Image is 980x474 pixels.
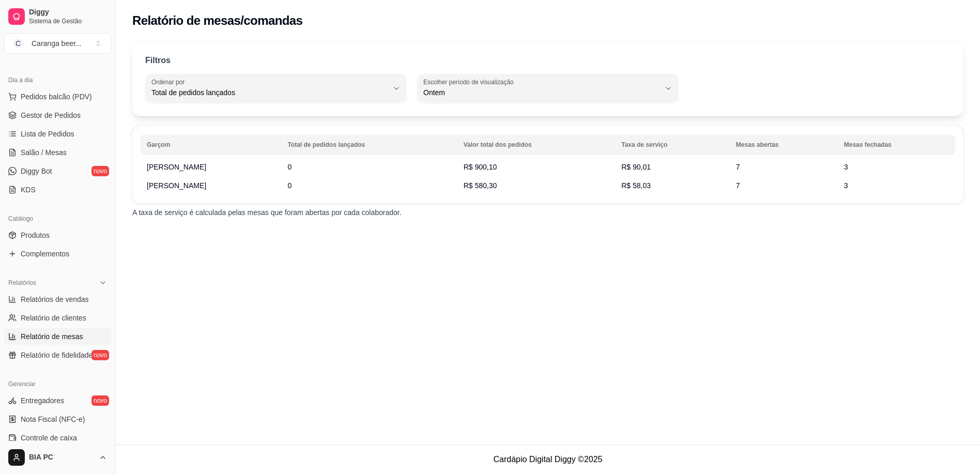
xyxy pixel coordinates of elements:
a: DiggySistema de Gestão [4,4,111,29]
th: Valor total dos pedidos [457,134,615,155]
button: Escolher período de visualizaçãoOntem [417,74,679,103]
span: C [13,38,23,49]
span: R$ 580,30 [464,181,497,190]
th: Taxa de serviço [615,134,730,155]
a: Diggy Botnovo [4,163,111,179]
a: Lista de Pedidos [4,126,111,142]
th: Mesas abertas [730,134,838,155]
span: Entregadores [21,395,64,406]
span: Diggy [29,8,107,17]
span: Relatório de clientes [21,313,86,323]
button: Pedidos balcão (PDV) [4,88,111,105]
a: Gestor de Pedidos [4,107,111,124]
a: Nota Fiscal (NFC-e) [4,411,111,427]
a: Controle de caixa [4,430,111,446]
span: Complementos [21,249,69,259]
a: Complementos [4,246,111,262]
span: 3 [844,163,848,171]
span: Sistema de Gestão [29,17,107,25]
th: Mesas fechadas [838,134,955,155]
div: Caranga beer ... [32,38,82,49]
a: Relatórios de vendas [4,291,111,308]
span: 3 [844,181,848,190]
span: 0 [287,181,292,190]
span: Controle de caixa [21,433,77,443]
span: Relatório de mesas [21,331,83,342]
span: Relatórios de vendas [21,294,89,304]
a: Produtos [4,227,111,243]
span: Salão / Mesas [21,147,67,158]
span: Gestor de Pedidos [21,110,81,120]
span: 7 [736,181,740,190]
label: Escolher período de visualização [423,78,517,86]
div: Catálogo [4,210,111,227]
p: Filtros [145,54,171,67]
h2: Relatório de mesas/comandas [132,12,302,29]
label: Ordenar por [151,78,188,86]
span: BIA PC [29,453,95,462]
span: Nota Fiscal (NFC-e) [21,414,85,424]
a: Salão / Mesas [4,144,111,161]
a: Relatório de clientes [4,310,111,326]
span: Produtos [21,230,50,240]
a: Relatório de fidelidadenovo [4,347,111,363]
a: Entregadoresnovo [4,392,111,409]
span: Relatório de fidelidade [21,350,93,360]
span: Diggy Bot [21,166,52,176]
th: Garçom [141,134,281,155]
span: Relatórios [8,279,36,287]
a: KDS [4,181,111,198]
div: Gerenciar [4,376,111,392]
p: A taxa de serviço é calculada pelas mesas que foram abertas por cada colaborador. [132,207,963,218]
span: KDS [21,185,36,195]
span: Total de pedidos lançados [151,87,388,98]
span: [PERSON_NAME] [147,180,206,191]
button: BIA PC [4,445,111,470]
span: 7 [736,163,740,171]
span: R$ 58,03 [621,181,651,190]
th: Total de pedidos lançados [281,134,457,155]
span: Ontem [423,87,660,98]
button: Ordenar porTotal de pedidos lançados [145,74,407,103]
span: [PERSON_NAME] [147,162,206,172]
div: Dia a dia [4,72,111,88]
span: R$ 90,01 [621,163,651,171]
a: Relatório de mesas [4,328,111,345]
span: 0 [287,163,292,171]
span: Pedidos balcão (PDV) [21,91,92,102]
button: Select a team [4,33,111,54]
span: R$ 900,10 [464,163,497,171]
footer: Cardápio Digital Diggy © 2025 [116,445,980,474]
span: Lista de Pedidos [21,129,74,139]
